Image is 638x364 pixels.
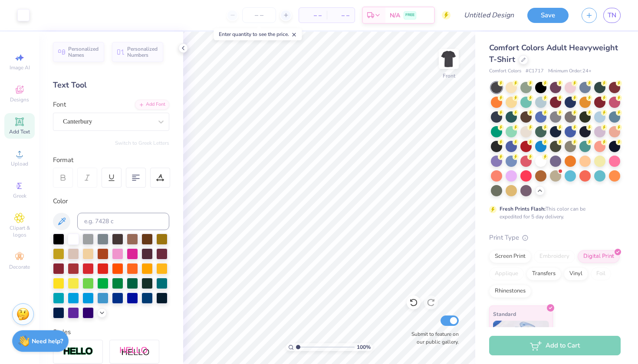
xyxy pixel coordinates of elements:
[115,140,169,146] button: Switch to Greek Letters
[119,346,150,357] img: Shadow
[440,50,457,68] img: Front
[405,12,414,18] span: FREE
[242,7,276,23] input: – –
[493,321,549,364] img: Standard
[53,155,170,165] div: Format
[10,64,30,71] span: Image AI
[357,343,371,351] span: 100 %
[53,327,169,337] div: Styles
[53,100,66,110] label: Font
[493,309,516,318] span: Standard
[608,10,616,20] span: TN
[591,267,611,280] div: Foil
[32,337,63,345] strong: Need help?
[332,11,349,20] span: – –
[534,250,575,263] div: Embroidery
[500,205,546,212] strong: Fresh Prints Flash:
[304,11,322,20] span: – –
[578,250,620,263] div: Digital Print
[135,100,169,110] div: Add Font
[53,79,169,91] div: Text Tool
[77,213,169,230] input: e.g. 7428 c
[390,11,400,20] span: N/A
[407,330,459,346] label: Submit to feature on our public gallery.
[489,285,531,298] div: Rhinestones
[526,68,544,75] span: # C1717
[564,267,588,280] div: Vinyl
[214,28,302,40] div: Enter quantity to see the price.
[526,267,561,280] div: Transfers
[68,46,99,58] span: Personalized Names
[527,8,569,23] button: Save
[4,224,35,238] span: Clipart & logos
[489,42,618,65] span: Comfort Colors Adult Heavyweight T-Shirt
[489,68,521,75] span: Comfort Colors
[443,72,455,80] div: Front
[10,96,29,103] span: Designs
[500,205,606,221] div: This color can be expedited for 5 day delivery.
[9,263,30,270] span: Decorate
[457,6,521,24] input: Untitled Design
[489,267,524,280] div: Applique
[11,160,28,167] span: Upload
[13,192,26,199] span: Greek
[63,347,93,357] img: Stroke
[127,46,158,58] span: Personalized Numbers
[489,250,531,263] div: Screen Print
[548,68,592,75] span: Minimum Order: 24 +
[489,233,621,243] div: Print Type
[9,128,30,135] span: Add Text
[53,196,169,206] div: Color
[603,8,621,23] a: TN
